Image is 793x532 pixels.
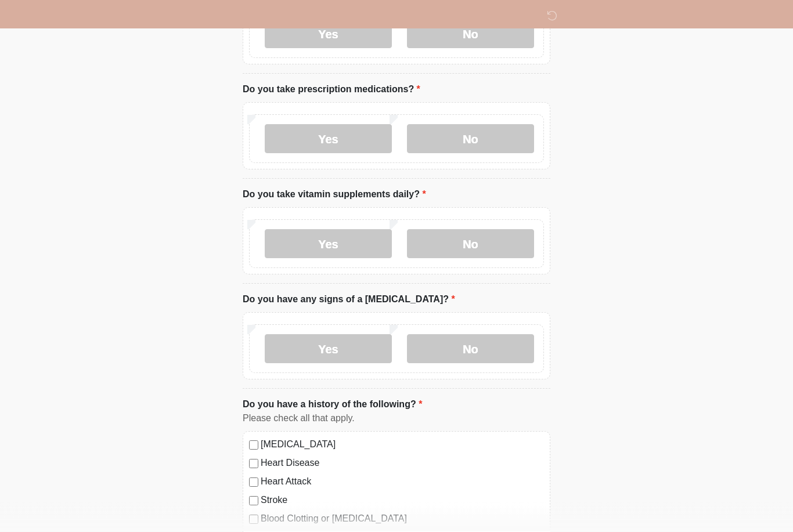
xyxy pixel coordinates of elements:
[407,20,534,49] label: No
[407,230,534,259] label: No
[407,125,534,154] label: No
[243,293,455,307] label: Do you have any signs of a [MEDICAL_DATA]?
[261,475,544,489] label: Heart Attack
[261,457,544,471] label: Heart Disease
[265,230,392,259] label: Yes
[243,398,422,412] label: Do you have a history of the following?
[249,441,258,450] input: [MEDICAL_DATA]
[249,515,258,524] input: Blood Clotting or [MEDICAL_DATA]
[243,83,420,97] label: Do you take prescription medications?
[261,438,544,452] label: [MEDICAL_DATA]
[249,478,258,487] input: Heart Attack
[265,125,392,154] label: Yes
[249,497,258,506] input: Stroke
[265,20,392,49] label: Yes
[261,494,544,508] label: Stroke
[243,188,426,202] label: Do you take vitamin supplements daily?
[265,335,392,364] label: Yes
[231,9,246,23] img: DM Wellness & Aesthetics Logo
[407,335,534,364] label: No
[243,412,550,426] div: Please check all that apply.
[261,512,544,526] label: Blood Clotting or [MEDICAL_DATA]
[249,459,258,469] input: Heart Disease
